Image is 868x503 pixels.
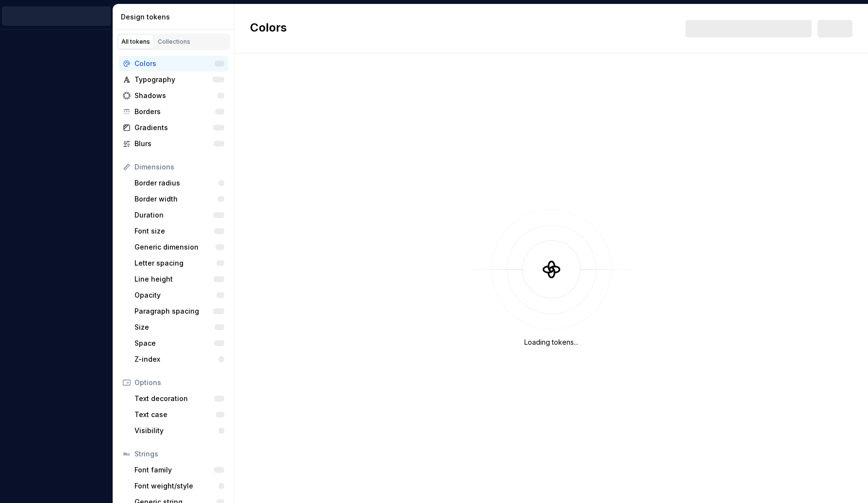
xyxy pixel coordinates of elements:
[131,319,228,335] a: Size
[524,337,578,347] div: Loading tokens...
[131,191,228,207] a: Border width
[134,378,224,387] div: Options
[131,239,228,255] a: Generic dimension
[119,136,228,151] a: Blurs
[134,194,217,204] div: Border width
[134,394,214,403] div: Text decoration
[134,306,213,316] div: Paragraph spacing
[131,478,228,494] a: Font weight/style
[134,410,216,419] div: Text case
[250,20,287,37] h2: Colors
[131,175,228,191] a: Border radius
[134,426,218,436] div: Visibility
[121,38,150,46] div: All tokens
[134,162,224,172] div: Dimensions
[119,88,228,103] a: Shadows
[131,207,228,223] a: Duration
[134,75,213,84] div: Typography
[131,335,228,351] a: Space
[134,91,217,101] div: Shadows
[121,12,230,22] div: Design tokens
[134,178,218,188] div: Border radius
[134,465,214,475] div: Font family
[131,287,228,303] a: Opacity
[134,258,217,268] div: Letter spacing
[134,123,213,133] div: Gradients
[134,226,214,236] div: Font size
[131,271,228,287] a: Line height
[131,423,228,438] a: Visibility
[131,407,228,422] a: Text case
[131,352,228,367] a: Z-index
[134,449,224,459] div: Strings
[158,38,190,46] div: Collections
[131,303,228,319] a: Paragraph spacing
[134,290,217,300] div: Opacity
[134,242,216,252] div: Generic dimension
[131,462,228,478] a: Font family
[134,274,214,284] div: Line height
[134,322,215,332] div: Size
[131,255,228,271] a: Letter spacing
[134,107,215,117] div: Borders
[134,338,214,348] div: Space
[134,481,218,491] div: Font weight/style
[119,120,228,135] a: Gradients
[134,139,214,149] div: Blurs
[131,391,228,406] a: Text decoration
[131,223,228,239] a: Font size
[134,59,215,68] div: Colors
[134,210,213,220] div: Duration
[134,354,218,364] div: Z-index
[119,56,228,71] a: Colors
[119,104,228,119] a: Borders
[119,72,228,87] a: Typography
